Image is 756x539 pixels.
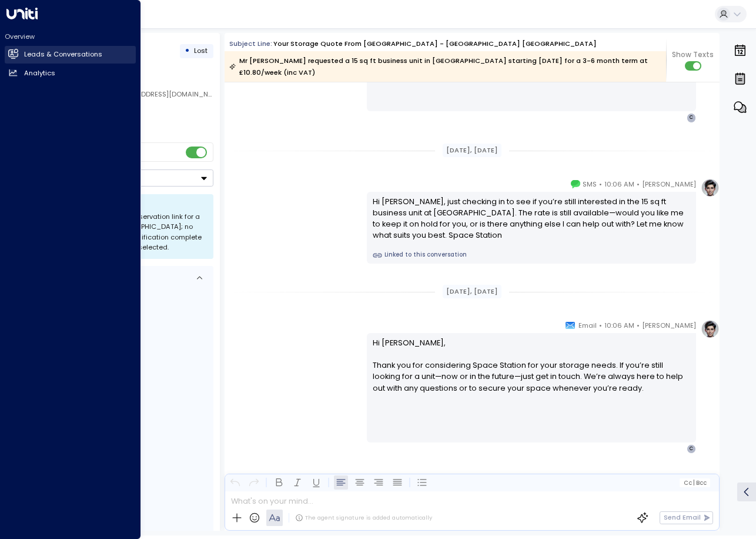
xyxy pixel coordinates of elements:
[599,320,602,331] span: •
[229,55,660,78] div: Mr [PERSON_NAME] requested a 15 sq ft business unit in [GEOGRAPHIC_DATA] starting [DATE] for a 3-...
[373,196,691,241] div: Hi [PERSON_NAME], just checking in to see if you’re still interested in the 15 sq ft business uni...
[295,514,432,522] div: The agent signature is added automatically
[701,178,720,197] img: profile-logo.png
[637,320,640,331] span: •
[443,285,502,298] div: [DATE], [DATE]
[373,251,691,260] a: Linked to this conversation
[583,178,597,190] span: SMS
[578,320,597,331] span: Email
[24,68,55,78] h2: Analytics
[443,144,502,157] div: [DATE], [DATE]
[194,46,208,55] span: Lost
[604,178,634,190] span: 10:06 AM
[24,49,102,59] h2: Leads & Conversations
[672,49,714,60] span: Show Texts
[687,444,696,454] div: C
[247,475,261,490] button: Redo
[680,478,710,487] button: Cc|Bcc
[185,42,190,59] div: •
[693,480,695,486] span: |
[687,113,696,122] div: C
[373,337,691,405] p: Hi [PERSON_NAME], Thank you for considering Space Station for your storage needs. If you’re still...
[273,39,597,49] div: Your storage quote from [GEOGRAPHIC_DATA] - [GEOGRAPHIC_DATA] [GEOGRAPHIC_DATA]
[701,320,720,338] img: profile-logo.png
[599,178,602,190] span: •
[642,320,696,331] span: [PERSON_NAME]
[604,320,634,331] span: 10:06 AM
[5,32,136,41] h2: Overview
[5,46,136,64] a: Leads & Conversations
[642,178,696,190] span: [PERSON_NAME]
[229,39,272,48] span: Subject Line:
[684,480,707,486] span: Cc Bcc
[5,64,136,82] a: Analytics
[637,178,640,190] span: •
[228,475,242,490] button: Undo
